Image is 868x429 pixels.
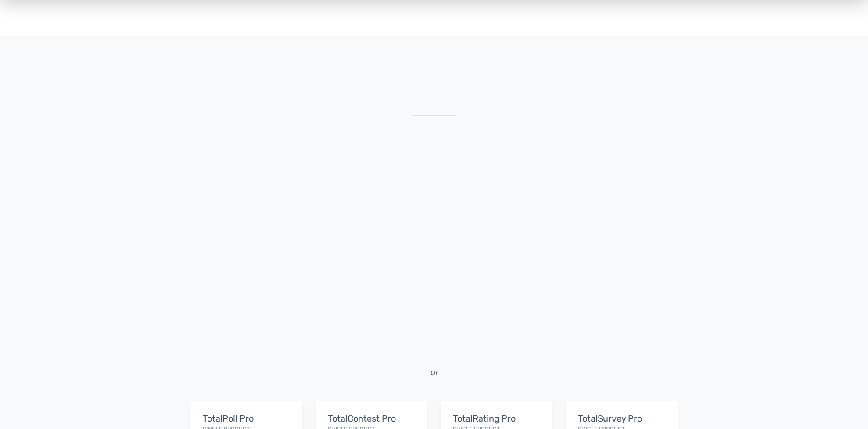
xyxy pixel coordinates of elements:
[578,414,665,423] h5: TotalSurvey Pro
[328,414,415,423] h5: TotalContest Pro
[453,414,540,423] h5: TotalRating Pro
[430,368,438,378] span: Or
[203,414,290,423] h5: TotalPoll Pro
